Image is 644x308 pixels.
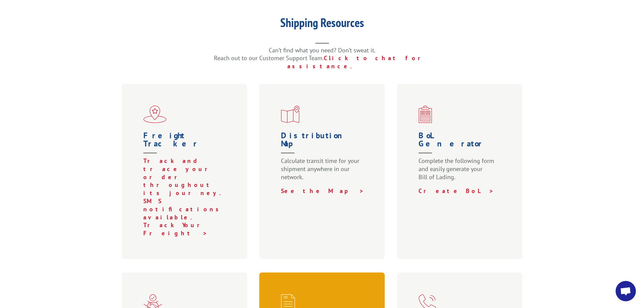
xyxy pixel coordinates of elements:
[143,221,209,237] a: Track Your Freight >
[616,281,636,301] div: Open chat
[143,157,229,221] p: Track and trace your order throughout its journey. SMS notifications available.
[419,132,504,157] h1: BoL Generator
[187,46,457,70] p: Can’t find what you need? Don’t sweat it. Reach out to our Customer Support Team.
[281,132,366,157] h1: Distribution Map
[281,105,300,123] img: xgs-icon-distribution-map-red
[419,157,504,187] p: Complete the following form and easily generate your Bill of Lading.
[281,187,364,195] a: See the Map >
[143,105,167,123] img: xgs-icon-flagship-distribution-model-red
[143,132,229,221] a: Freight Tracker Track and trace your order throughout its journey. SMS notifications available.
[143,132,229,157] h1: Freight Tracker
[187,17,457,32] h1: Shipping Resources
[419,187,494,195] a: Create BoL >
[287,54,430,70] a: Click to chat for assistance.
[419,105,432,123] img: xgs-icon-bo-l-generator-red
[281,157,366,187] p: Calculate transit time for your shipment anywhere in our network.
